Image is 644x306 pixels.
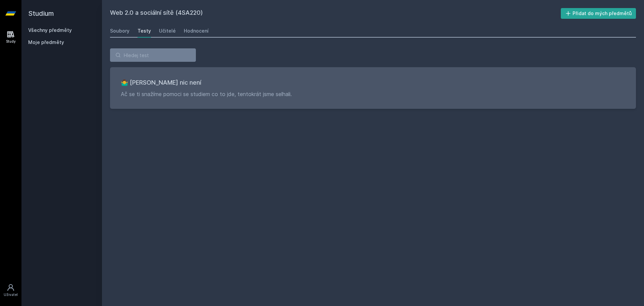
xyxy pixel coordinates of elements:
[110,28,129,34] div: Soubory
[184,24,209,38] a: Hodnocení
[121,78,625,87] h3: 🤷‍♂️ [PERSON_NAME] nic není
[28,27,72,33] a: Všechny předměty
[159,24,176,38] a: Učitelé
[1,280,20,301] a: Uživatel
[561,8,636,19] button: Přidat do mých předmětů
[6,39,16,44] div: Study
[1,27,20,47] a: Study
[159,28,176,34] div: Učitelé
[121,90,625,98] p: Ač se ti snažíme pomoci se studiem co to jde, tentokrát jsme selhali.
[110,8,561,19] h2: Web 2.0 a sociální sítě (4SA220)
[184,28,209,34] div: Hodnocení
[28,39,64,46] span: Moje předměty
[138,28,151,34] div: Testy
[110,48,196,62] input: Hledej test
[4,292,18,297] div: Uživatel
[110,24,129,38] a: Soubory
[138,24,151,38] a: Testy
